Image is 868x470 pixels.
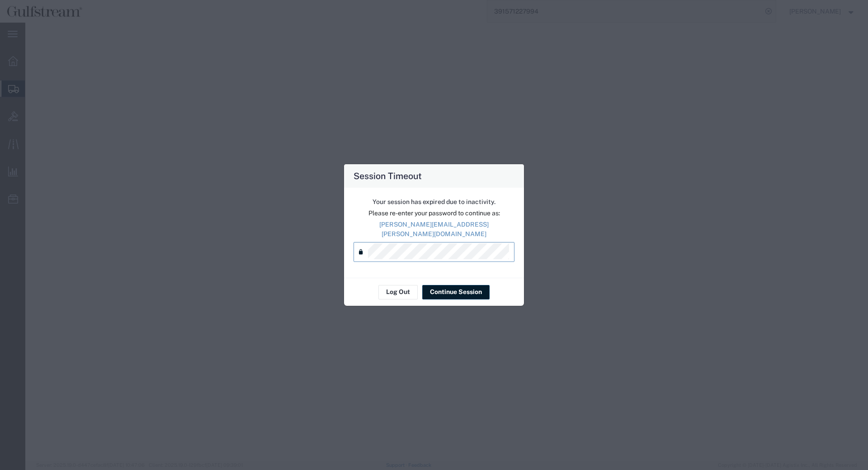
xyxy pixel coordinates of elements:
p: Your session has expired due to inactivity. [354,197,514,207]
button: Log Out [378,285,418,299]
p: Please re-enter your password to continue as: [354,209,514,218]
button: Continue Session [422,285,490,299]
h4: Session Timeout [354,169,422,182]
p: [PERSON_NAME][EMAIL_ADDRESS][PERSON_NAME][DOMAIN_NAME] [354,220,514,239]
